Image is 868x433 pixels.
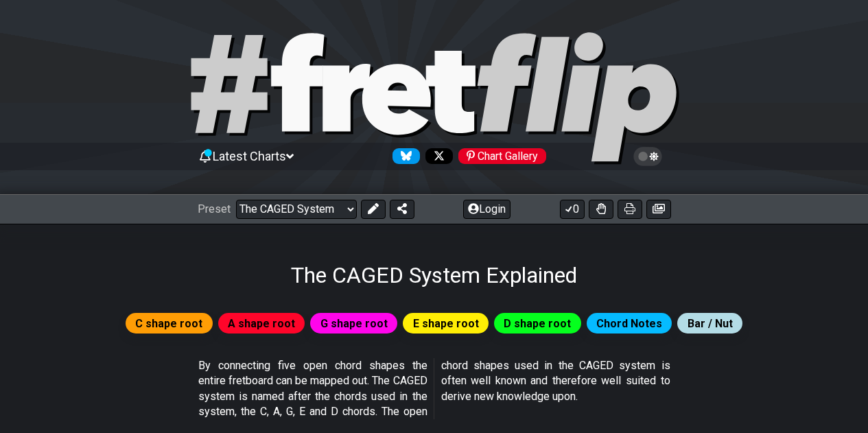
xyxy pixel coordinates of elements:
[618,200,642,219] button: Print
[453,148,546,164] a: #fretflip at Pinterest
[463,200,511,219] button: Login
[640,150,656,163] span: Toggle light / dark theme
[413,314,479,333] span: E shape root
[291,262,577,288] h1: The CAGED System Explained
[387,148,420,164] a: Follow #fretflip at Bluesky
[198,202,231,215] span: Preset
[236,200,357,219] select: Preset
[320,314,388,333] span: G shape root
[560,200,585,219] button: 0
[646,200,671,219] button: Create image
[228,314,295,333] span: A shape root
[135,314,202,333] span: C shape root
[198,358,670,420] p: By connecting five open chord shapes the entire fretboard can be mapped out. The CAGED system is ...
[213,149,286,163] span: Latest Charts
[458,148,546,164] div: Chart Gallery
[589,200,613,219] button: Toggle Dexterity for all fretkits
[596,314,662,333] span: Chord Notes
[688,314,733,333] span: Bar / Nut
[390,200,414,219] button: Share Preset
[361,200,386,219] button: Edit Preset
[420,148,453,164] a: Follow #fretflip at X
[504,314,571,333] span: D shape root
